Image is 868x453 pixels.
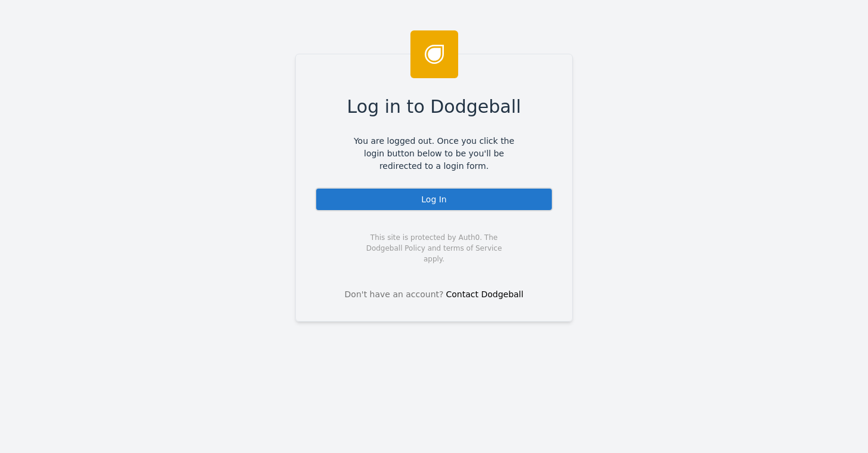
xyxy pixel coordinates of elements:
[446,289,524,299] a: Contact Dodgeball
[356,232,512,264] span: This site is protected by Auth0. The Dodgeball Policy and terms of Service apply.
[315,187,553,211] div: Log In
[347,93,521,120] span: Log in to Dodgeball
[345,135,523,172] span: You are logged out. Once you click the login button below to be you'll be redirected to a login f...
[345,288,444,301] span: Don't have an account?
